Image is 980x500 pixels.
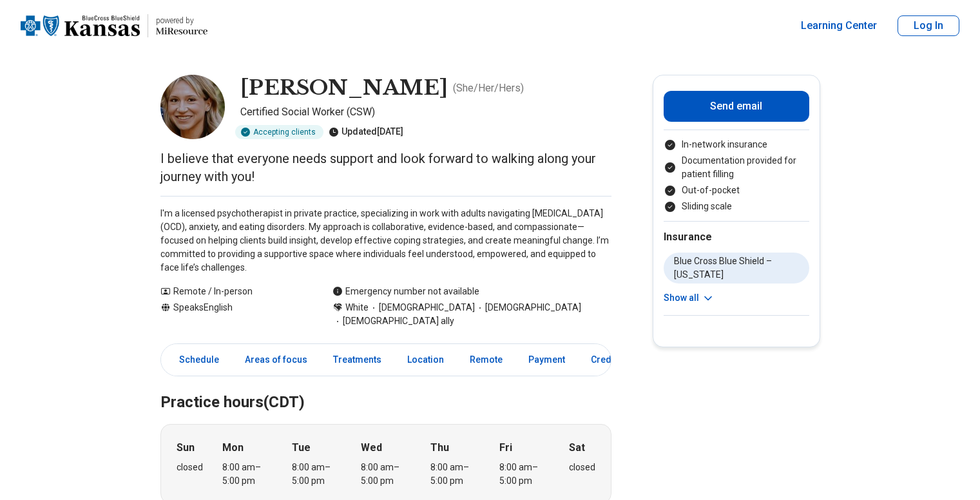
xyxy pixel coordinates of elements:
[430,440,449,456] strong: Thu
[329,125,403,139] div: Updated [DATE]
[160,301,307,328] div: Speaks English
[332,314,454,328] span: [DEMOGRAPHIC_DATA] ally
[475,301,581,314] span: [DEMOGRAPHIC_DATA]
[240,75,448,102] h1: [PERSON_NAME]
[664,184,809,197] li: Out-of-pocket
[235,125,323,139] div: Accepting clients
[240,104,611,120] p: Certified Social Worker (CSW)
[156,15,207,26] p: powered by
[569,461,595,474] div: closed
[325,347,389,373] a: Treatments
[499,461,549,488] div: 8:00 am – 5:00 pm
[292,440,311,456] strong: Tue
[569,440,585,456] strong: Sat
[664,91,809,122] button: Send email
[177,461,203,474] div: closed
[361,461,410,488] div: 8:00 am – 5:00 pm
[898,15,959,36] button: Log In
[21,5,207,46] a: Home page
[664,138,809,213] ul: Payment options
[160,285,307,298] div: Remote / In-person
[430,461,480,488] div: 8:00 am – 5:00 pm
[664,229,809,245] h2: Insurance
[664,200,809,213] li: Sliding scale
[160,75,225,139] img: Megan Smith, Certified Social Worker (CSW)
[160,207,611,274] p: I'm a licensed psychotherapist in private practice, specializing in work with adults navigating [...
[521,347,573,373] a: Payment
[499,440,512,456] strong: Fri
[160,149,611,186] p: I believe that everyone needs support and look forward to walking along your journey with you!
[369,301,475,314] span: [DEMOGRAPHIC_DATA]
[399,347,452,373] a: Location
[583,347,655,373] a: Credentials
[664,253,809,284] li: Blue Cross Blue Shield – [US_STATE]
[332,285,479,298] div: Emergency number not available
[664,138,809,151] li: In-network insurance
[160,361,611,414] h2: Practice hours (CDT)
[292,461,341,488] div: 8:00 am – 5:00 pm
[222,440,244,456] strong: Mon
[462,347,510,373] a: Remote
[237,347,315,373] a: Areas of focus
[164,347,227,373] a: Schedule
[664,291,715,305] button: Show all
[453,81,524,96] p: ( She/Her/Hers )
[345,301,369,314] span: White
[222,461,272,488] div: 8:00 am – 5:00 pm
[801,18,877,34] a: Learning Center
[177,440,195,456] strong: Sun
[361,440,382,456] strong: Wed
[664,154,809,181] li: Documentation provided for patient filling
